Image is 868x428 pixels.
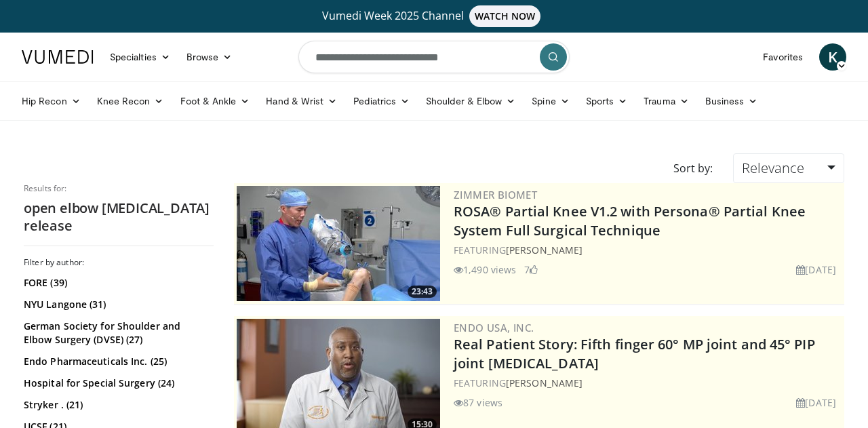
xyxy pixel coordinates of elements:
a: Shoulder & Elbow [418,87,524,115]
a: Trauma [635,87,697,115]
a: Stryker . (21) [24,398,210,412]
a: Vumedi Week 2025 ChannelWATCH NOW [24,5,844,27]
a: German Society for Shoulder and Elbow Surgery (DVSE) (27) [24,319,210,347]
a: K [819,43,846,71]
span: WATCH NOW [469,5,541,27]
a: Endo Pharmaceuticals Inc. (25) [24,355,210,368]
a: Pediatrics [345,87,418,115]
img: VuMedi Logo [22,50,94,64]
div: FEATURING [454,243,842,257]
a: Zimmer Biomet [454,188,537,201]
a: FORE (39) [24,276,210,290]
li: 87 views [454,395,502,410]
h2: open elbow [MEDICAL_DATA] release [24,199,214,235]
h3: Filter by author: [24,257,214,268]
li: [DATE] [796,395,836,410]
div: FEATURING [454,376,842,390]
div: Sort by: [663,153,723,183]
a: Spine [524,87,577,115]
a: Hip Recon [14,87,89,115]
a: Endo USA, Inc. [454,321,534,334]
a: Relevance [733,153,844,183]
span: Relevance [742,159,804,177]
a: [PERSON_NAME] [506,244,583,256]
img: 99b1778f-d2b2-419a-8659-7269f4b428ba.300x170_q85_crop-smart_upscale.jpg [237,186,440,301]
a: Specialties [102,43,178,71]
li: [DATE] [796,262,836,277]
span: 23:43 [408,286,437,298]
li: 1,490 views [454,262,516,277]
a: [PERSON_NAME] [506,376,583,389]
a: Sports [578,87,636,115]
a: Favorites [755,43,811,71]
a: Business [697,87,766,115]
a: Real Patient Story: Fifth finger 60° MP joint and 45° PIP joint [MEDICAL_DATA] [454,335,815,372]
input: Search topics, interventions [298,41,570,73]
a: ROSA® Partial Knee V1.2 with Persona® Partial Knee System Full Surgical Technique [454,202,806,239]
li: 7 [524,262,538,277]
a: NYU Langone (31) [24,298,210,311]
a: Hand & Wrist [258,87,345,115]
a: 23:43 [237,186,440,301]
a: Foot & Ankle [172,87,258,115]
a: Knee Recon [89,87,172,115]
p: Results for: [24,183,214,194]
a: Hospital for Special Surgery (24) [24,376,210,390]
a: Browse [178,43,241,71]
